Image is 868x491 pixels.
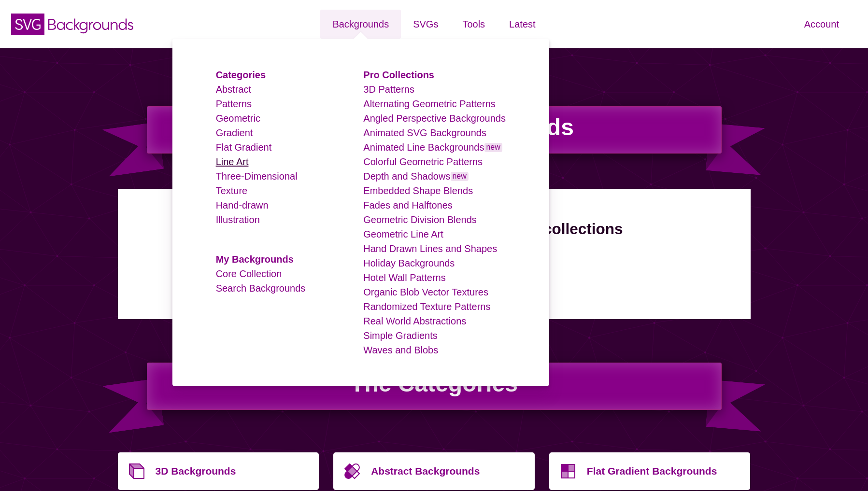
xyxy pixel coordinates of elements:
a: Line Art [216,156,249,167]
a: Simple Gradients [363,330,437,341]
a: Angled Perspective Backgrounds [363,113,506,124]
a: 3D Backgrounds [118,452,319,490]
a: Flat Gradient Backgrounds [549,452,751,490]
a: Abstract [216,84,251,95]
a: Tools [450,10,497,39]
a: Account [792,10,851,39]
h1: Browse the Backgrounds [147,106,722,154]
a: Holiday Backgrounds [363,258,455,268]
a: Geometric [216,113,260,124]
a: Backgrounds [320,10,401,39]
a: Core Collection [216,268,282,279]
a: Randomized Texture Patterns [363,301,490,312]
h2: The Categories [147,363,722,410]
a: Real World Abstractions [363,316,466,326]
a: Animated Line Backgroundsnew [363,142,502,153]
a: Organic Blob Vector Textures [363,287,488,297]
p: 3D Backgrounds [156,460,312,483]
span: new [484,143,502,152]
a: Geometric Line Art [363,229,443,239]
a: My Backgrounds [216,254,294,265]
a: Hand Drawn Lines and Shapes [363,243,497,254]
a: Search Backgrounds [216,283,306,294]
a: Depth and Shadowsnew [363,171,469,182]
a: Hotel Wall Patterns [363,272,445,283]
a: Illustration [216,214,260,225]
a: Latest [497,10,547,39]
a: Waves and Blobs [363,345,438,355]
a: Animated SVG Backgrounds [363,127,486,138]
a: SVGs [401,10,450,39]
a: Fades and Halftones [363,200,453,210]
p: Flat Gradient Backgrounds [587,460,743,483]
a: Pro Collections [363,70,434,80]
a: Patterns [216,98,252,109]
a: 3D Patterns [363,84,414,95]
span: new [450,172,468,181]
a: Abstract Backgrounds [333,452,535,490]
a: Colorful Geometric Patterns [363,156,483,167]
a: Categories [216,70,266,80]
a: Alternating Geometric Patterns [363,98,495,109]
a: Geometric Division Blends [363,214,477,225]
a: Flat Gradient [216,142,272,153]
a: Embedded Shape Blends [363,185,473,196]
a: Texture [216,185,248,196]
a: Three-Dimensional [216,171,298,182]
a: Gradient [216,127,253,138]
p: Abstract Backgrounds [371,460,527,483]
a: Hand-drawn [216,200,269,210]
